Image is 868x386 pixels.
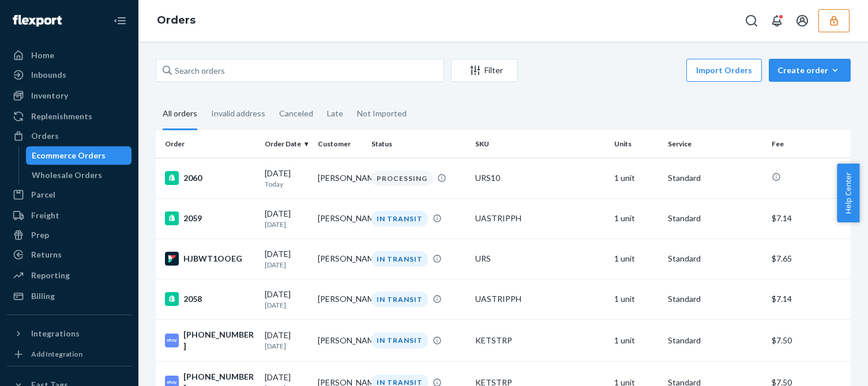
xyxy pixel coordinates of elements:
[668,335,763,346] p: Standard
[663,130,768,158] th: Service
[265,179,309,189] p: Today
[31,290,55,302] div: Billing
[265,220,309,229] p: [DATE]
[686,59,762,82] button: Import Orders
[31,270,70,281] div: Reporting
[265,208,309,229] div: [DATE]
[7,66,131,84] a: Inbounds
[475,172,605,184] div: URS10
[31,90,68,101] div: Inventory
[777,65,842,76] div: Create order
[165,171,255,185] div: 2060
[610,279,663,319] td: 1 unit
[610,239,663,279] td: 1 unit
[357,99,407,128] div: Not Imported
[451,59,518,82] button: Filter
[31,50,54,61] div: Home
[148,4,205,37] ol: breadcrumbs
[327,99,343,128] div: Late
[668,172,763,184] p: Standard
[279,99,313,128] div: Canceled
[31,328,80,339] div: Integrations
[31,189,55,200] div: Parcel
[767,198,851,239] td: $7.14
[13,15,62,27] img: Flexport logo
[7,324,131,343] button: Integrations
[31,111,92,122] div: Replenishments
[475,213,605,224] div: UASTRIPPH
[163,99,197,130] div: All orders
[7,266,131,285] a: Reporting
[265,260,309,270] p: [DATE]
[265,248,309,270] div: [DATE]
[371,171,433,186] div: PROCESSING
[108,9,131,32] button: Close Navigation
[610,130,663,158] th: Units
[791,9,814,32] button: Open account menu
[371,211,428,226] div: IN TRANSIT
[31,69,66,81] div: Inbounds
[767,279,851,319] td: $7.14
[26,146,132,165] a: Ecommerce Orders
[765,9,788,32] button: Open notifications
[371,292,428,307] div: IN TRANSIT
[318,139,362,149] div: Customer
[7,127,131,145] a: Orders
[165,329,255,352] div: [PHONE_NUMBER]
[367,130,471,158] th: Status
[610,198,663,239] td: 1 unit
[7,186,131,204] a: Parcel
[156,130,260,158] th: Order
[265,330,309,351] div: [DATE]
[211,99,265,128] div: Invalid address
[31,130,59,142] div: Orders
[767,320,851,362] td: $7.50
[260,130,313,158] th: Order Date
[610,158,663,198] td: 1 unit
[7,46,131,65] a: Home
[371,332,428,348] div: IN TRANSIT
[31,210,59,221] div: Freight
[31,249,62,260] div: Returns
[265,300,309,310] p: [DATE]
[7,206,131,225] a: Freight
[7,347,131,361] a: Add Integration
[767,130,851,158] th: Fee
[265,289,309,310] div: [DATE]
[165,292,255,306] div: 2058
[32,169,102,181] div: Wholesale Orders
[769,59,851,82] button: Create order
[157,14,196,27] a: Orders
[740,9,763,32] button: Open Search Box
[165,252,255,266] div: HJBWT1OOEG
[7,287,131,305] a: Billing
[313,279,366,319] td: [PERSON_NAME]
[668,293,763,305] p: Standard
[313,239,366,279] td: [PERSON_NAME]
[7,86,131,105] a: Inventory
[7,107,131,126] a: Replenishments
[265,341,309,351] p: [DATE]
[313,320,366,362] td: [PERSON_NAME]
[471,130,610,158] th: SKU
[32,150,106,161] div: Ecommerce Orders
[767,239,851,279] td: $7.65
[313,198,366,239] td: [PERSON_NAME]
[371,251,428,267] div: IN TRANSIT
[7,226,131,244] a: Prep
[475,335,605,346] div: KETSTRP
[475,293,605,305] div: UASTRIPPH
[668,213,763,224] p: Standard
[26,166,132,184] a: Wholesale Orders
[475,253,605,264] div: URS
[165,211,255,225] div: 2059
[668,253,763,264] p: Standard
[610,320,663,362] td: 1 unit
[313,158,366,198] td: [PERSON_NAME]
[156,59,444,82] input: Search orders
[31,229,49,241] div: Prep
[837,164,859,222] button: Help Center
[452,65,517,76] div: Filter
[265,168,309,189] div: [DATE]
